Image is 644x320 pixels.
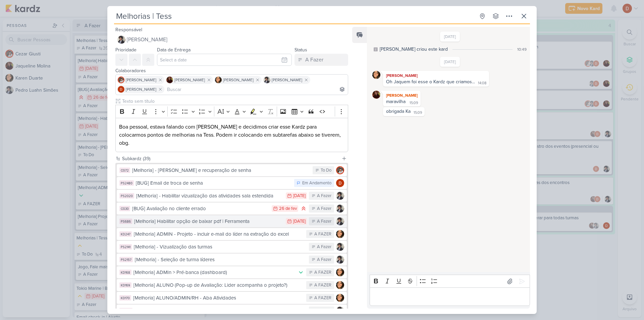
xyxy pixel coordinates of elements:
[119,244,132,249] div: PS2141
[336,230,344,238] img: Karen Duarte
[372,71,380,79] img: Karen Duarte
[119,219,132,224] div: PS686
[317,257,331,263] div: A Fazer
[317,205,331,212] div: A Fazer
[122,155,339,162] div: Subkardz (39)
[126,86,156,92] span: [PERSON_NAME]
[317,308,331,314] div: A Fazer
[223,77,254,83] span: [PERSON_NAME]
[117,241,347,253] button: PS2141 [Melhoria] - Vizualização das turmas A Fazer
[336,192,344,200] img: Pedro Luahn Simões
[157,54,292,66] input: Select a date
[166,85,346,93] input: Buscar
[132,167,309,174] div: [Melhoria] - [PERSON_NAME] e recuperação de senha
[134,243,306,251] div: [Melhoria] - Vizualização das turmas
[174,77,205,83] span: [PERSON_NAME]
[115,67,348,74] div: Colaboradores
[336,268,344,276] img: Karen Duarte
[372,91,380,99] img: Jaqueline Molina
[117,228,347,240] button: KD247 [Melhoria] ADMIN - Projeto - incluir e-mail do líder na extração do excel A FAZER
[115,118,348,152] div: Editor editing area: main
[157,47,191,53] label: Data de Entrega
[133,281,303,289] div: [Melhoria] ALUNO (Pop-up de Avaliação: Lider acompanha o projeto?)
[298,269,304,276] div: Prioridade Baixa
[119,295,131,301] div: KD170
[127,36,167,44] span: [PERSON_NAME]
[370,275,530,288] div: Editor toolbar
[118,86,124,93] img: Davi Elias Teixeira
[119,270,131,275] div: KD168
[386,108,411,114] div: obrigada Ka
[136,192,282,200] div: [Melhoria] - Habilitar vizualização das atividades sala estendida
[117,266,347,278] button: KD168 [Melhoria] ADMIn > Pré-banca (dashboard) A FAZER
[166,77,173,83] img: Jaqueline Molina
[314,231,331,238] div: A FAZER
[336,281,344,289] img: Karen Duarte
[118,77,124,83] img: Cezar Giusti
[300,205,307,212] div: Prioridade Alta
[272,77,302,83] span: [PERSON_NAME]
[321,167,331,174] div: To Do
[336,179,344,187] img: Davi Elias Teixeira
[317,218,331,225] div: A Fazer
[380,46,448,53] div: [PERSON_NAME] criou este kard
[336,243,344,251] img: Pedro Luahn Simões
[294,54,348,66] button: A Fazer
[119,193,134,198] div: PS2020
[294,47,307,53] label: Status
[293,219,306,224] div: [DATE]
[336,217,344,225] img: Pedro Luahn Simões
[119,180,134,186] div: PS2480
[115,34,348,46] button: [PERSON_NAME]
[117,292,347,304] button: KD170 [Melhoria] ALUNO/ADMIN/RH - Aba Atividades A FAZER
[386,79,475,85] div: Oh Jaquem foi esse o Kardz que criamos...
[133,294,303,302] div: [Melhoria] ALUNO/ADMIN/RH - Aba Atividades
[478,81,486,86] div: 14:08
[121,98,348,105] input: Texto sem título
[264,77,270,83] img: Pedro Luahn Simões
[317,193,331,199] div: A Fazer
[386,99,406,104] div: maravilha
[117,164,347,176] button: CG72 [Melhoria] - [PERSON_NAME] e recuperação de senha To Do
[336,294,344,302] img: Karen Duarte
[117,202,347,215] button: CG30 [BUG] Avaliação no cliente errado 26 de fev A Fazer
[119,231,132,237] div: KD247
[317,244,331,250] div: A Fazer
[314,269,331,276] div: A FAZER
[119,168,130,173] div: CG72
[115,27,142,33] label: Responsável
[134,218,282,225] div: [Melhoria] Habilitar opção de baixar pdf | Ferramenta
[133,269,294,276] div: [Melhoria] ADMIn > Pré-banca (dashboard)
[410,100,418,106] div: 15:09
[115,105,348,118] div: Editor toolbar
[119,257,133,262] div: PS2157
[117,190,347,202] button: PS2020 [Melhoria] - Habilitar vizualização das atividades sala estendida [DATE] A Fazer
[117,254,347,266] button: PS2157 [Melhoria] - Seleção de turma líderes A Fazer
[119,282,131,288] div: KD169
[336,307,344,315] img: Pedro Luahn Simões
[336,256,344,264] img: Pedro Luahn Simões
[119,123,344,147] p: Boa pessoal, estava falando com [PERSON_NAME] e decidimos criar esse Kardz para colocarmos pontos...
[314,282,331,289] div: A FAZER
[126,77,156,83] span: [PERSON_NAME]
[135,307,306,315] div: [Melhoria] Divisão de atividades sala estendida
[119,308,132,313] div: PS2173
[117,305,347,317] button: PS2173 [Melhoria] Divisão de atividades sala estendida A Fazer
[279,207,297,211] div: 26 de fev
[115,47,137,53] label: Prioridade
[117,215,347,227] button: PS686 [Melhoria] Habilitar opção de baixar pdf | Ferramenta [DATE] A Fazer
[136,179,291,187] div: [BUG] Email de troca de senha
[117,279,347,291] button: KD169 [Melhoria] ALUNO (Pop-up de Avaliação: Lider acompanha o projeto?) A FAZER
[336,166,344,174] img: Cezar Giusti
[293,194,306,198] div: [DATE]
[305,56,323,64] div: A Fazer
[414,110,422,116] div: 15:09
[370,287,530,306] div: Editor editing area: main
[119,206,130,211] div: CG30
[314,295,331,302] div: A FAZER
[134,230,303,238] div: [Melhoria] ADMIN - Projeto - incluir e-mail do líder na extração do excel
[384,92,419,99] div: [PERSON_NAME]
[302,180,331,187] div: Em Andamento
[114,10,475,22] input: Kard Sem Título
[132,205,268,213] div: [BUG] Avaliação no cliente errado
